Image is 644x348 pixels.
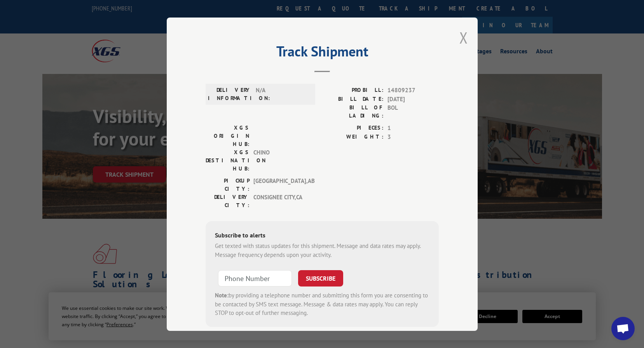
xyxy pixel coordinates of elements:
[206,177,250,193] label: PICKUP CITY:
[208,86,252,102] label: DELIVERY INFORMATION:
[387,104,439,120] span: BOL
[322,124,384,133] label: PIECES:
[218,270,292,286] input: Phone Number
[206,46,439,61] h2: Track Shipment
[215,242,429,259] div: Get texted with status updates for this shipment. Message and data rates may apply. Message frequ...
[298,270,343,286] button: SUBSCRIBE
[322,132,384,141] label: WEIGHT:
[206,124,250,148] label: XGS ORIGIN HUB:
[387,86,439,95] span: 14809237
[611,317,635,340] div: Open chat
[215,291,429,318] div: by providing a telephone number and submitting this form you are consenting to be contacted by SM...
[206,193,250,209] label: DELIVERY CITY:
[322,95,384,104] label: BILL DATE:
[459,27,468,48] button: Close modal
[322,86,384,95] label: PROBILL:
[206,148,250,173] label: XGS DESTINATION HUB:
[387,132,439,141] span: 3
[253,193,306,209] span: CONSIGNEE CITY , CA
[322,104,384,120] label: BILL OF LADING:
[256,86,308,102] span: N/A
[387,95,439,104] span: [DATE]
[215,292,229,299] strong: Note:
[253,177,306,193] span: [GEOGRAPHIC_DATA] , AB
[253,148,306,173] span: CHINO
[387,124,439,133] span: 1
[215,230,429,242] div: Subscribe to alerts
